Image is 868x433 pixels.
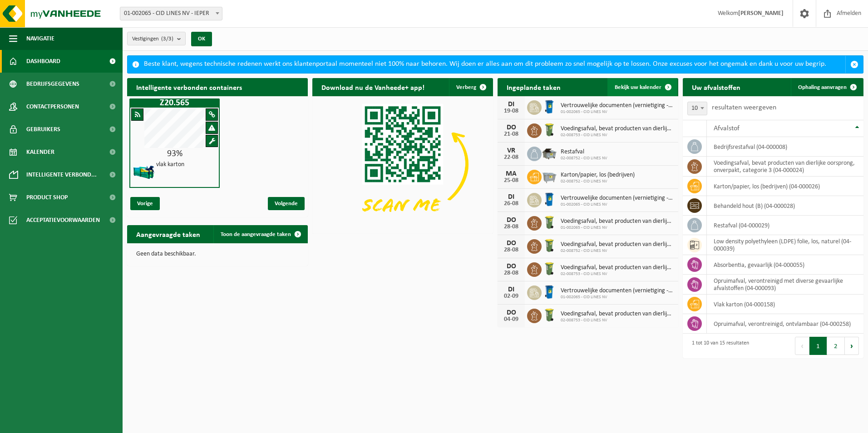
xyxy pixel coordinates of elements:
span: Vertrouwelijke documenten (vernietiging - recyclage) [561,195,674,202]
span: 02-008752 - CID LINES NV [561,248,674,254]
span: 10 [688,102,707,115]
div: 04-09 [502,316,520,323]
div: 21-08 [502,131,520,138]
button: Next [845,337,859,355]
div: DI [502,193,520,201]
span: Toon de aangevraagde taken [221,231,291,237]
span: Contactpersonen [26,95,79,118]
td: low density polyethyleen (LDPE) folie, los, naturel (04-000039) [707,235,863,255]
span: Voedingsafval, bevat producten van dierlijke oorsprong, onverpakt, categorie 3 [561,125,674,133]
img: WB-0140-HPE-GN-50 [542,307,557,323]
button: Vestigingen(3/3) [127,32,186,45]
div: 28-08 [502,270,520,276]
span: 10 [687,102,707,115]
button: 1 [809,337,827,355]
td: voedingsafval, bevat producten van dierlijke oorsprong, onverpakt, categorie 3 (04-000024) [707,157,863,177]
span: 02-008753 - CID LINES NV [561,318,674,323]
span: 01-002065 - CID LINES NV - IEPER [120,7,222,20]
img: WB-0240-HPE-BE-09 [542,284,557,300]
img: Download de VHEPlus App [312,96,493,232]
span: Vorige [130,197,160,210]
div: Beste klant, wegens technische redenen werkt ons klantenportaal momenteel niet 100% naar behoren.... [144,56,845,73]
h2: Intelligente verbonden containers [127,78,308,96]
label: resultaten weergeven [712,104,776,111]
p: Geen data beschikbaar. [136,251,299,257]
button: 2 [827,337,845,355]
img: WB-0240-HPE-BE-09 [542,99,557,114]
img: WB-0240-HPE-BE-09 [542,192,557,207]
span: Voedingsafval, bevat producten van dierlijke oorsprong, onverpakt, categorie 3 [561,264,674,271]
div: 19-08 [502,108,520,114]
span: Bedrijfsgegevens [26,73,79,95]
div: MA [502,170,520,177]
div: DI [502,286,520,293]
div: DO [502,124,520,131]
button: OK [191,32,212,46]
img: WB-0140-HPE-GN-50 [542,215,557,230]
a: Ophaling aanvragen [791,78,863,96]
img: HK-XZ-20-GN-12 [133,161,155,183]
h2: Ingeplande taken [498,78,570,96]
span: Bekijk uw kalender [615,84,661,90]
span: Navigatie [26,27,54,50]
span: Voedingsafval, bevat producten van dierlijke oorsprong, onverpakt, categorie 3 [561,310,674,318]
span: 02-008752 - CID LINES NV [561,156,607,161]
img: WB-0140-HPE-GN-50 [542,261,557,276]
div: 22-08 [502,154,520,161]
span: 02-008753 - CID LINES NV [561,271,674,277]
span: 01-002065 - CID LINES NV [561,225,674,231]
td: bedrijfsrestafval (04-000008) [707,137,863,157]
img: WB-0140-HPE-GN-50 [542,122,557,138]
a: Bekijk uw kalender [607,78,677,96]
div: DO [502,216,520,224]
div: 02-09 [502,293,520,300]
h4: vlak karton [156,162,184,168]
strong: [PERSON_NAME] [738,10,784,17]
span: Restafval [561,148,607,156]
span: Volgende [268,197,305,210]
span: Voedingsafval, bevat producten van dierlijke oorsprong, onverpakt, categorie 3 [561,218,674,225]
div: VR [502,147,520,154]
span: Voedingsafval, bevat producten van dierlijke oorsprong, onverpakt, categorie 3 [561,241,674,248]
div: 25-08 [502,177,520,184]
span: Product Shop [26,186,68,209]
span: 01-002065 - CID LINES NV [561,202,674,207]
span: Vertrouwelijke documenten (vernietiging - recyclage) [561,287,674,295]
img: WB-5000-GAL-GY-01 [542,145,557,161]
span: Vertrouwelijke documenten (vernietiging - recyclage) [561,102,674,109]
span: Verberg [456,84,476,90]
h2: Download nu de Vanheede+ app! [312,78,434,96]
span: 01-002065 - CID LINES NV [561,295,674,300]
div: 93% [130,149,219,158]
a: Toon de aangevraagde taken [213,225,307,243]
span: 01-002065 - CID LINES NV [561,109,674,115]
span: Gebruikers [26,118,60,141]
span: Vestigingen [132,32,173,46]
img: WB-2500-GAL-GY-01 [542,168,557,184]
h2: Uw afvalstoffen [683,78,750,96]
div: 28-08 [502,224,520,230]
div: 1 tot 10 van 15 resultaten [687,336,749,356]
div: 28-08 [502,247,520,253]
span: Afvalstof [714,125,740,132]
span: 02-008752 - CID LINES NV [561,179,635,184]
td: opruimafval, verontreinigd met diverse gevaarlijke afvalstoffen (04-000093) [707,275,863,295]
td: opruimafval, verontreinigd, ontvlambaar (04-000258) [707,314,863,334]
span: Dashboard [26,50,60,73]
div: DO [502,309,520,316]
count: (3/3) [161,36,173,42]
h2: Aangevraagde taken [127,225,209,243]
span: Ophaling aanvragen [798,84,847,90]
div: DI [502,101,520,108]
td: vlak karton (04-000158) [707,295,863,314]
span: Kalender [26,141,54,163]
span: 01-002065 - CID LINES NV - IEPER [120,7,222,20]
div: DO [502,263,520,270]
button: Previous [795,337,809,355]
span: Karton/papier, los (bedrijven) [561,172,635,179]
div: 26-08 [502,201,520,207]
td: restafval (04-000029) [707,216,863,235]
span: 02-008753 - CID LINES NV [561,133,674,138]
td: karton/papier, los (bedrijven) (04-000026) [707,177,863,196]
span: Acceptatievoorwaarden [26,209,100,231]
